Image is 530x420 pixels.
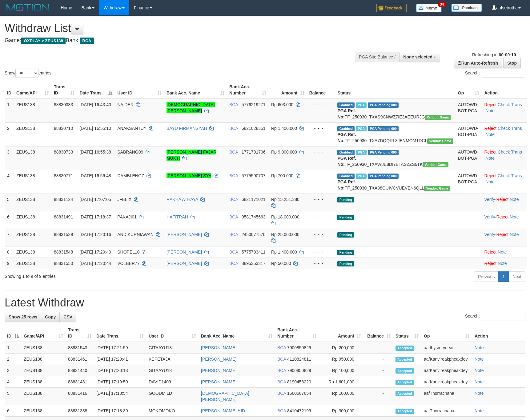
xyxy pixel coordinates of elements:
[5,38,347,44] h4: Game: Bank:
[335,122,456,146] td: TF_250930_TXA7DQQRL3JENMOM1DCL
[498,102,522,107] a: Check Trans
[167,102,215,113] a: [DEMOGRAPHIC_DATA][PERSON_NAME]
[472,324,525,342] th: Action
[498,250,507,254] a: Note
[485,132,495,137] a: Note
[368,150,399,155] span: PGA Pending
[54,214,73,219] span: 88831491
[79,250,111,254] span: [DATE] 17:20:40
[309,125,333,131] div: - - -
[475,379,484,384] a: Note
[510,214,519,219] a: Note
[337,150,355,155] span: Grabbed
[482,170,527,194] td: · ·
[271,197,299,202] span: Rp 15.251.380
[335,81,456,99] th: Status
[201,379,236,384] a: [PERSON_NAME]
[319,388,363,405] td: Rp 100,000
[5,3,51,12] img: MOTION_logo.png
[421,342,472,354] td: aafthysreryneat
[421,405,472,417] td: aafThorrachana
[167,232,202,237] a: [PERSON_NAME]
[167,126,207,131] a: BAYU FIRMANSYAH
[54,150,73,154] span: 88830733
[5,229,14,246] td: 7
[271,232,299,237] span: Rp 25.000.000
[368,174,399,179] span: PGA Pending
[456,99,482,123] td: AUTOWD-BOT-PGA
[277,408,286,413] span: BCA
[115,81,164,99] th: User ID: activate to sort column ascending
[229,197,238,202] span: BCA
[94,365,146,376] td: [DATE] 17:20:13
[229,232,238,237] span: BCA
[498,271,509,282] a: 1
[21,405,66,417] td: ZEUS138
[319,405,363,417] td: Rp 300,000
[395,380,414,385] span: Accepted
[51,81,77,99] th: Trans ID: activate to sort column ascending
[63,314,72,319] span: CSV
[287,391,311,396] span: Copy 1660567654 to clipboard
[201,368,236,373] a: [PERSON_NAME]
[337,232,354,238] span: Pending
[363,324,393,342] th: Balance: activate to sort column ascending
[5,99,14,123] td: 1
[14,211,51,229] td: ZEUS138
[356,174,367,179] span: Marked by aafsolysreylen
[508,271,525,282] a: Next
[5,170,14,194] td: 4
[66,342,94,354] td: 88831543
[485,156,495,161] a: Note
[335,170,456,194] td: TF_250930_TXA88OUIVCVUEVEN6QLL
[309,260,333,266] div: - - -
[309,102,333,108] div: - - -
[472,52,516,57] span: Refreshing in:
[66,354,94,365] td: 88831461
[242,102,266,107] span: Copy 5776219271 to clipboard
[271,102,293,107] span: Rp 603.000
[427,138,453,144] span: Vendor URL: https://trx31.1velocity.biz
[5,271,216,279] div: Showing 1 to 9 of 9 entries
[201,391,249,402] a: [DEMOGRAPHIC_DATA][PERSON_NAME]
[5,312,41,322] a: Show 25 rows
[79,102,111,107] span: [DATE] 16:43:40
[94,354,146,365] td: [DATE] 17:20:41
[271,214,299,219] span: Rp 18.000.000
[54,126,73,131] span: 88830710
[21,365,66,376] td: ZEUS138
[117,173,144,178] span: DAMBLENGZ
[287,357,311,362] span: Copy 4110824811 to clipboard
[14,170,51,194] td: ZEUS138
[482,312,525,321] input: Search:
[229,214,238,219] span: BCA
[79,261,111,266] span: [DATE] 17:20:44
[498,150,522,154] a: Check Trans
[395,409,414,414] span: Accepted
[5,324,21,342] th: ID: activate to sort column descending
[277,345,286,350] span: BCA
[484,150,496,154] a: Reject
[356,102,367,108] span: Marked by aafsolysreylen
[21,354,66,365] td: ZEUS138
[5,69,51,78] label: Show entries
[167,214,188,219] a: HAFITRAH
[94,324,146,342] th: Date Trans.: activate to sort column ascending
[287,379,311,384] span: Copy 8190458220 to clipboard
[482,194,527,211] td: · ·
[456,81,482,99] th: Op: activate to sort column ascending
[456,122,482,146] td: AUTOWD-BOT-PGA
[403,54,432,59] span: None selected
[21,376,66,388] td: ZEUS138
[337,132,356,143] b: PGA Ref. No:
[485,179,495,184] a: Note
[229,150,238,154] span: BCA
[482,122,527,146] td: · ·
[5,258,14,269] td: 9
[5,246,14,258] td: 8
[482,246,527,258] td: ·
[319,354,363,365] td: Rp 950,000
[66,388,94,405] td: 88831416
[485,108,495,113] a: Note
[307,81,335,99] th: Balance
